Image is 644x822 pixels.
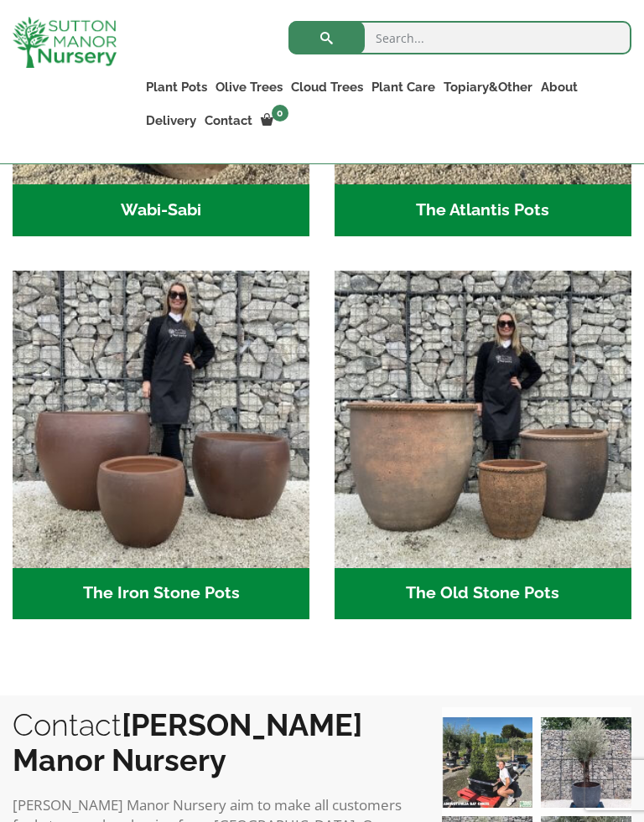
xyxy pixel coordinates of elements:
[257,109,293,132] a: 0
[335,271,631,619] a: Visit product category The Old Stone Pots
[335,568,631,620] h2: The Old Stone Pots
[272,105,288,121] span: 0
[335,184,631,236] h2: The Atlantis Pots
[13,271,309,567] img: The Iron Stone Pots
[541,717,631,808] img: A beautiful multi-stem Spanish Olive tree potted in our luxurious fibre clay pots 😍😍
[13,707,362,778] b: [PERSON_NAME] Manor Nursery
[13,271,309,619] a: Visit product category The Iron Stone Pots
[211,75,287,99] a: Olive Trees
[13,707,408,778] h2: Contact
[442,717,532,808] img: Our elegant & picturesque Angustifolia Cones are an exquisite addition to your Bay Tree collectio...
[13,17,117,68] img: logo
[142,109,200,132] a: Delivery
[537,75,582,99] a: About
[288,21,631,54] input: Search...
[439,75,537,99] a: Topiary&Other
[200,109,257,132] a: Contact
[335,271,631,567] img: The Old Stone Pots
[13,568,309,620] h2: The Iron Stone Pots
[142,75,211,99] a: Plant Pots
[13,184,309,236] h2: Wabi-Sabi
[287,75,367,99] a: Cloud Trees
[367,75,439,99] a: Plant Care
